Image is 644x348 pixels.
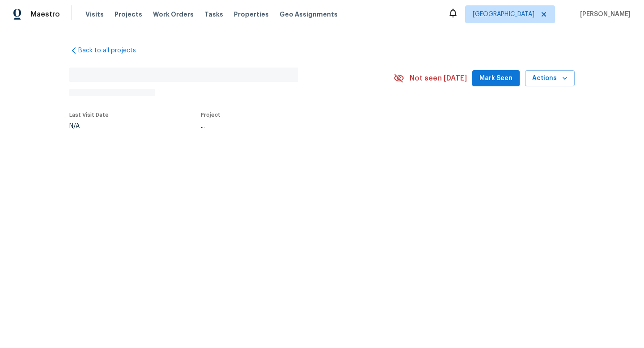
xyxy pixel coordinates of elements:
[69,123,109,129] div: N/A
[201,123,373,129] div: ...
[472,70,520,87] button: Mark Seen
[532,73,568,84] span: Actions
[234,10,269,19] span: Properties
[30,10,60,19] span: Maestro
[410,74,467,83] span: Not seen [DATE]
[525,70,575,87] button: Actions
[69,112,109,118] span: Last Visit Date
[280,10,338,19] span: Geo Assignments
[576,10,631,19] span: [PERSON_NAME]
[153,10,194,19] span: Work Orders
[479,73,513,84] span: Mark Seen
[85,10,104,19] span: Visits
[69,46,155,55] a: Back to all projects
[114,10,142,19] span: Projects
[201,112,220,118] span: Project
[473,10,534,19] span: [GEOGRAPHIC_DATA]
[204,11,223,17] span: Tasks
